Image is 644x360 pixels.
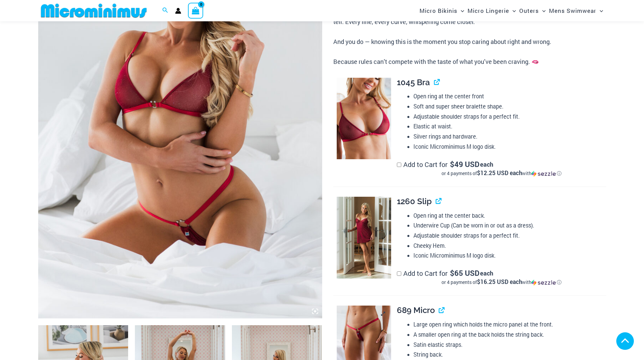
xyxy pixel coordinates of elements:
[547,2,605,19] a: Mens SwimwearMenu ToggleMenu Toggle
[418,2,466,19] a: Micro BikinisMenu ToggleMenu Toggle
[162,6,168,15] a: Search icon link
[413,231,606,241] li: Adjustable shoulder straps for a perfect fit.
[531,280,556,286] img: Sezzle
[596,2,603,19] span: Menu Toggle
[457,2,464,19] span: Menu Toggle
[413,211,606,221] li: Open ring at the center back.
[466,2,518,19] a: Micro LingerieMenu ToggleMenu Toggle
[417,1,606,20] nav: Site Navigation
[413,250,606,261] li: Iconic Microminimus M logo disk.
[413,319,606,330] li: Large open ring which holds the micro panel at the front.
[477,169,522,177] span: $12.25 USD each
[38,3,149,18] img: MM SHOP LOGO FLAT
[420,2,457,19] span: Micro Bikinis
[413,112,606,122] li: Adjustable shoulder straps for a perfect fit.
[450,161,479,168] span: 49 USD
[509,2,516,19] span: Menu Toggle
[413,220,606,231] li: Underwire Cup (Can be worn in or out as a dress).
[480,161,493,168] span: each
[450,268,454,278] span: $
[337,197,391,279] img: Guilty Pleasures Red 1260 Slip
[413,340,606,350] li: Satin elastic straps.
[397,271,401,276] input: Add to Cart for$65 USD eachor 4 payments of$16.25 USD eachwithSezzle Click to learn more about Se...
[413,350,606,360] li: String back.
[175,8,181,14] a: Account icon link
[413,91,606,101] li: Open ring at the center front
[450,270,479,277] span: 65 USD
[397,163,401,167] input: Add to Cart for$49 USD eachor 4 payments of$12.25 USD eachwithSezzle Click to learn more about Se...
[413,142,606,152] li: Iconic Microminimus M logo disk.
[519,2,539,19] span: Outers
[549,2,596,19] span: Mens Swimwear
[413,121,606,131] li: Elastic at waist.
[397,279,606,286] div: or 4 payments of with
[468,2,509,19] span: Micro Lingerie
[397,77,430,87] span: 1045 Bra
[450,159,454,169] span: $
[397,269,606,286] label: Add to Cart for
[480,270,493,277] span: each
[397,196,432,206] span: 1260 Slip
[397,170,606,177] div: or 4 payments of with
[397,170,606,177] div: or 4 payments of$12.25 USD eachwithSezzle Click to learn more about Sezzle
[337,78,391,160] img: Guilty Pleasures Red 1045 Bra
[539,2,546,19] span: Menu Toggle
[413,131,606,142] li: Silver rings and hardware.
[397,305,435,315] span: 689 Micro
[413,101,606,112] li: Soft and super sheer bralette shape.
[397,279,606,286] div: or 4 payments of$16.25 USD eachwithSezzle Click to learn more about Sezzle
[413,330,606,340] li: A smaller open ring at the back holds the string back.
[188,3,204,18] a: View Shopping Cart, empty
[397,160,606,177] label: Add to Cart for
[413,241,606,251] li: Cheeky Hem.
[531,171,556,177] img: Sezzle
[518,2,547,19] a: OutersMenu ToggleMenu Toggle
[477,278,522,286] span: $16.25 USD each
